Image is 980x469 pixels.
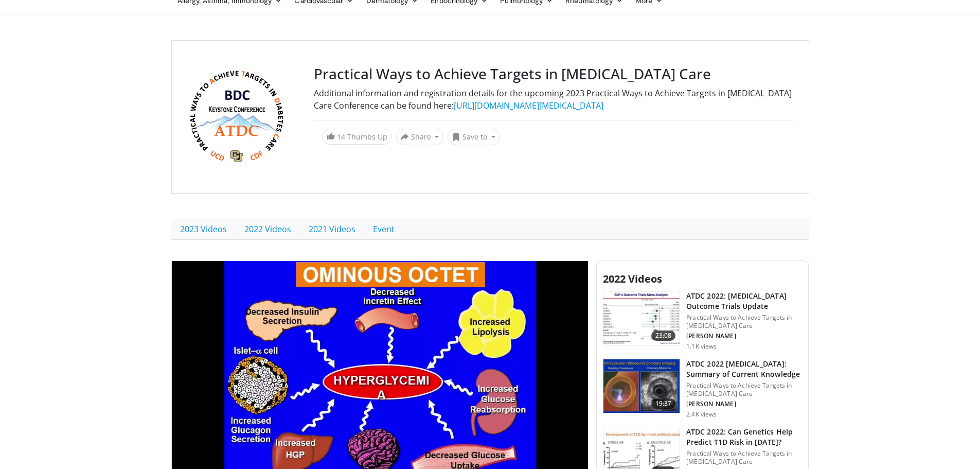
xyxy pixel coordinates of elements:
[603,272,662,286] span: 2022 Videos
[236,218,300,240] a: 2022 Videos
[448,129,500,145] button: Save to
[686,400,802,408] p: [PERSON_NAME]
[686,332,802,340] p: [PERSON_NAME]
[454,100,603,111] a: [URL][DOMAIN_NAME][MEDICAL_DATA]
[171,218,236,240] a: 2023 Videos
[314,65,794,83] h3: Practical Ways to Achieve Targets in [MEDICAL_DATA] Care
[686,342,717,351] p: 1.1K views
[686,410,717,419] p: 2.4K views
[603,291,680,345] img: 46cb8791-2b0a-45d1-976a-5f3c0d9fc0b9.150x105_q85_crop-smart_upscale.jpg
[651,331,676,341] span: 23:08
[314,87,794,112] div: Additional information and registration details for the upcoming 2023 Practical Ways to Achieve T...
[651,398,676,409] span: 19:37
[686,381,802,398] p: Practical Ways to Achieve Targets in [MEDICAL_DATA] Care
[686,449,802,466] p: Practical Ways to Achieve Targets in [MEDICAL_DATA] Care
[396,129,444,145] button: Share
[300,218,364,240] a: 2021 Videos
[686,314,802,330] p: Practical Ways to Achieve Targets in [MEDICAL_DATA] Care
[686,291,802,311] h3: ATDC 2022: [MEDICAL_DATA] Outcome Trials Update
[603,359,802,419] a: 19:37 ATDC 2022 [MEDICAL_DATA]: Summary of Current Knowledge Practical Ways to Achieve Targets in...
[364,218,403,240] a: Event
[337,132,345,142] span: 14
[603,291,802,351] a: 23:08 ATDC 2022: [MEDICAL_DATA] Outcome Trials Update Practical Ways to Achieve Targets in [MEDIC...
[686,359,802,379] h3: ATDC 2022 [MEDICAL_DATA]: Summary of Current Knowledge
[686,427,802,447] h3: ATDC 2022: Can Genetics Help Predict T1D Risk in [DATE]?
[322,129,392,145] a: 14 Thumbs Up
[603,359,680,413] img: 6958c5e9-ca20-4d1c-aff7-91a4c562ffe3.150x105_q85_crop-smart_upscale.jpg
